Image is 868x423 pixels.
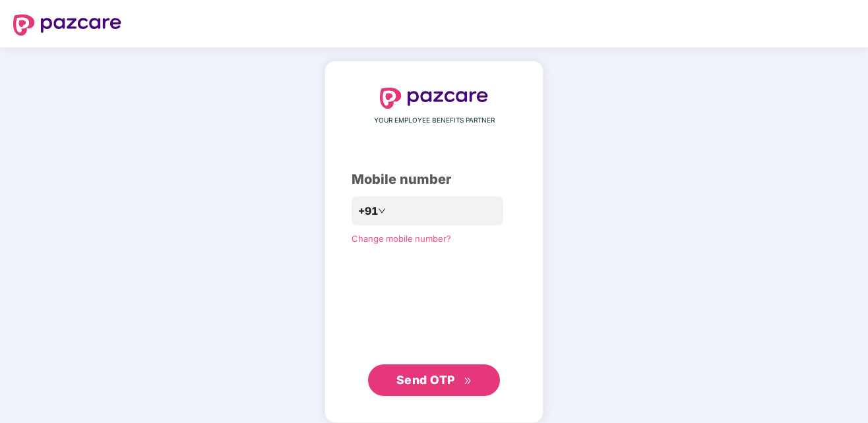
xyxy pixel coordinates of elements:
span: double-right [464,377,472,385]
a: Change mobile number? [352,233,451,244]
img: logo [380,88,488,109]
img: logo [13,14,121,36]
span: down [378,207,386,215]
span: Send OTP [396,373,455,387]
div: Mobile number [352,169,516,190]
span: +91 [358,203,378,219]
button: Send OTPdouble-right [368,364,500,396]
span: YOUR EMPLOYEE BENEFITS PARTNER [374,115,495,126]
